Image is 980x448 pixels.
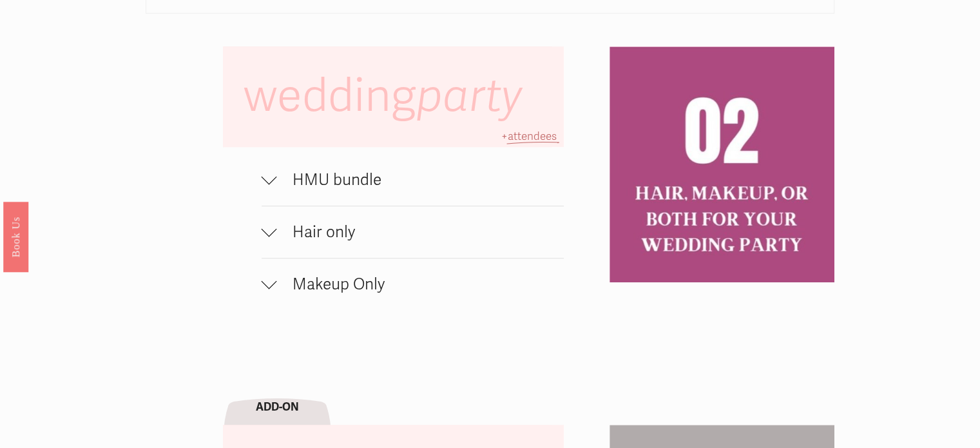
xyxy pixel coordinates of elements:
span: wedding [244,68,533,124]
span: attendees [508,130,557,143]
span: HMU bundle [277,170,564,190]
em: party [416,68,523,124]
span: Makeup Only [277,275,564,294]
strong: ADD-ON [256,400,299,414]
span: Hair only [277,222,564,242]
button: Makeup Only [262,258,564,310]
button: HMU bundle [262,154,564,206]
a: Book Us [3,201,28,271]
button: Hair only [262,206,564,258]
span: + [501,130,508,143]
